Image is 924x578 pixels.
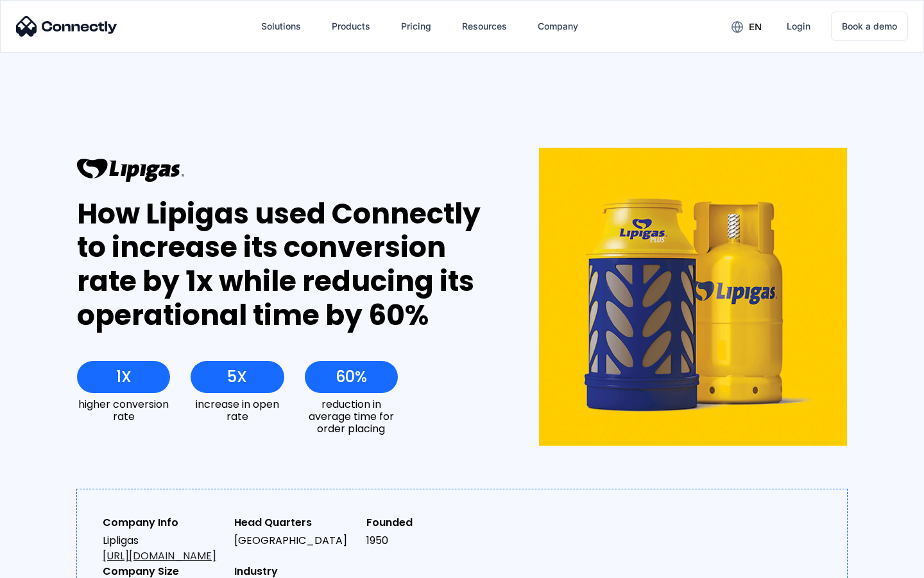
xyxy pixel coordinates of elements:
a: Login [776,11,821,42]
aside: Language selected: English [13,556,77,574]
div: 1X [116,368,132,386]
div: 1950 [366,533,488,548]
a: [URL][DOMAIN_NAME] [103,548,216,563]
a: Pricing [391,11,441,42]
div: How Lipigas used Connectly to increase its conversion rate by 1x while reducing its operational t... [77,197,492,333]
a: Book a demo [831,12,908,41]
div: higher conversion rate [77,398,170,423]
div: Pricing [401,17,431,35]
div: Solutions [261,17,301,35]
div: Products [332,17,370,35]
div: Login [787,17,810,35]
img: Connectly Logo [16,16,117,37]
div: Lipligas [103,533,224,564]
ul: Language list [26,556,77,574]
div: [GEOGRAPHIC_DATA] [234,533,355,548]
div: Company Info [103,515,224,530]
div: 5X [227,368,247,386]
div: Company [538,17,578,35]
div: reduction in average time for order placing [305,398,398,435]
div: 60% [336,368,367,386]
div: en [749,18,762,36]
div: increase in open rate [191,398,284,423]
div: Head Quarters [234,515,355,530]
div: Founded [366,515,488,530]
div: Resources [462,17,507,35]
